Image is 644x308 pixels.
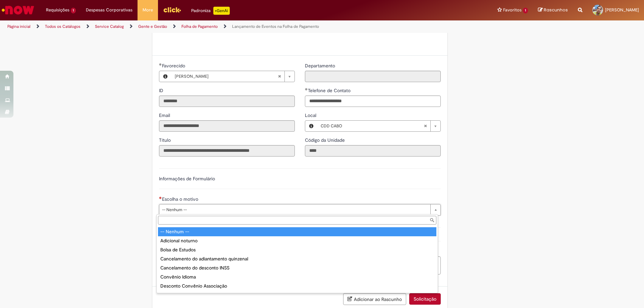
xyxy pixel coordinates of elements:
[158,254,436,263] div: Cancelamento do adiantamento quinzenal
[158,282,436,291] div: Desconto Convênio Associação
[157,226,438,293] ul: Escolha o motivo
[158,272,436,282] div: Convênio Idioma
[158,227,436,236] div: -- Nenhum --
[158,263,436,272] div: Cancelamento do desconto INSS
[158,236,436,245] div: Adicional noturno
[158,245,436,254] div: Bolsa de Estudos
[158,291,436,300] div: Desconto de crachá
